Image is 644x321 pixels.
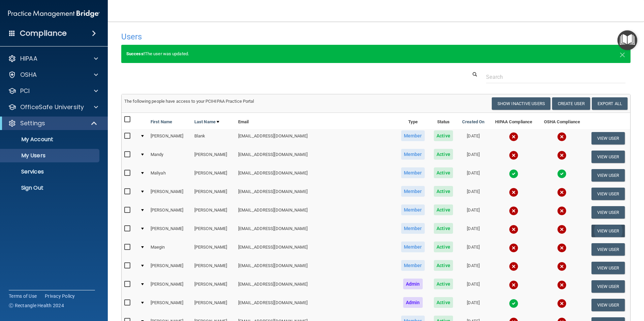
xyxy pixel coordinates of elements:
span: Active [434,130,453,141]
img: PMB logo [8,7,100,21]
span: Member [401,149,425,160]
td: [PERSON_NAME] [192,277,235,296]
td: [EMAIL_ADDRESS][DOMAIN_NAME] [235,240,396,259]
a: PCI [8,87,98,95]
button: View User [591,243,625,256]
button: View User [591,262,625,274]
td: [PERSON_NAME] [148,203,192,222]
img: tick.e7d51cea.svg [509,299,518,308]
td: [EMAIL_ADDRESS][DOMAIN_NAME] [235,148,396,166]
p: PCI [20,87,30,95]
img: cross.ca9f0e7f.svg [557,243,567,253]
p: Services [4,168,96,175]
td: [PERSON_NAME] [148,296,192,314]
td: Mandy [148,148,192,166]
p: OfficeSafe University [20,103,84,111]
td: [DATE] [457,259,489,277]
button: View User [591,151,625,163]
span: The following people have access to your PCIHIPAA Practice Portal [124,99,254,104]
span: Active [434,223,453,234]
img: cross.ca9f0e7f.svg [509,151,518,160]
a: First Name [151,118,172,126]
th: Type [396,113,429,129]
p: My Account [4,136,96,143]
span: Member [401,130,425,141]
img: tick.e7d51cea.svg [557,169,567,179]
td: [DATE] [457,240,489,259]
h4: Users [121,32,414,41]
img: cross.ca9f0e7f.svg [557,206,567,216]
td: [PERSON_NAME] [148,277,192,296]
a: Export All [592,97,627,110]
a: HIPAA [8,55,98,63]
td: Maegin [148,240,192,259]
span: Active [434,149,453,160]
span: Active [434,297,453,308]
button: View User [591,188,625,200]
p: My Users [4,152,96,159]
th: Email [235,113,396,129]
a: OSHA [8,71,98,79]
img: cross.ca9f0e7f.svg [557,188,567,197]
td: Blank [192,129,235,148]
p: Settings [20,119,45,127]
button: View User [591,206,625,219]
td: [DATE] [457,129,489,148]
img: cross.ca9f0e7f.svg [509,225,518,234]
td: [PERSON_NAME] [192,185,235,203]
button: View User [591,299,625,311]
td: [DATE] [457,166,489,185]
button: Close [619,50,625,58]
span: Active [434,242,453,252]
td: [PERSON_NAME] [192,203,235,222]
span: Member [401,167,425,178]
button: View User [591,132,625,145]
td: [PERSON_NAME] [192,222,235,240]
th: Status [429,113,457,129]
td: [EMAIL_ADDRESS][DOMAIN_NAME] [235,296,396,314]
strong: Success! [126,51,145,56]
td: [DATE] [457,296,489,314]
span: Ⓒ Rectangle Health 2024 [9,302,64,309]
td: [PERSON_NAME] [148,259,192,277]
img: cross.ca9f0e7f.svg [557,262,567,271]
td: [PERSON_NAME] [192,166,235,185]
td: [EMAIL_ADDRESS][DOMAIN_NAME] [235,222,396,240]
a: Last Name [194,118,219,126]
a: Privacy Policy [45,293,75,299]
a: OfficeSafe University [8,103,98,111]
span: Active [434,260,453,271]
td: [PERSON_NAME] [192,296,235,314]
td: [DATE] [457,277,489,296]
img: cross.ca9f0e7f.svg [509,262,518,271]
td: [EMAIL_ADDRESS][DOMAIN_NAME] [235,185,396,203]
th: OSHA Compliance [538,113,586,129]
span: Active [434,204,453,215]
span: Active [434,186,453,197]
span: Active [434,279,453,289]
span: Member [401,260,425,271]
img: cross.ca9f0e7f.svg [557,132,567,141]
span: Member [401,186,425,197]
button: View User [591,225,625,237]
img: cross.ca9f0e7f.svg [509,188,518,197]
span: Admin [403,297,423,308]
input: Search [486,71,625,83]
button: View User [591,169,625,182]
td: [PERSON_NAME] [192,148,235,166]
td: [PERSON_NAME] [192,240,235,259]
span: Active [434,167,453,178]
img: cross.ca9f0e7f.svg [509,243,518,253]
button: Show Inactive Users [492,97,550,110]
img: cross.ca9f0e7f.svg [557,299,567,308]
img: cross.ca9f0e7f.svg [509,132,518,141]
td: [EMAIL_ADDRESS][DOMAIN_NAME] [235,259,396,277]
span: Admin [403,279,423,289]
p: HIPAA [20,55,37,63]
td: [PERSON_NAME] [148,185,192,203]
td: [DATE] [457,185,489,203]
td: [DATE] [457,203,489,222]
a: Created On [462,118,484,126]
img: cross.ca9f0e7f.svg [509,206,518,216]
span: × [619,47,625,61]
